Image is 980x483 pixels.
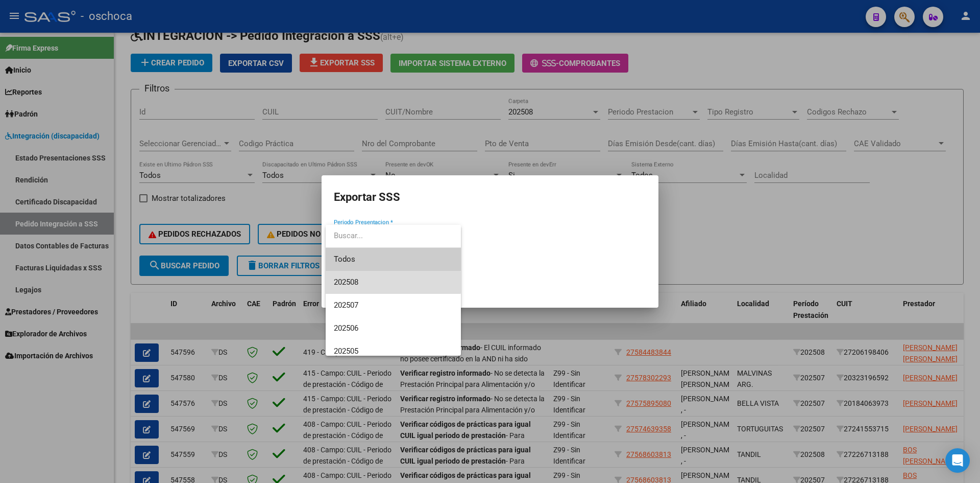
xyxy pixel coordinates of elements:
span: 202508 [334,278,358,287]
span: 202506 [334,324,358,333]
input: dropdown search [326,224,461,247]
div: Open Intercom Messenger [945,448,970,473]
span: Todos [334,248,453,271]
span: 202507 [334,301,358,310]
span: 202505 [334,347,358,356]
